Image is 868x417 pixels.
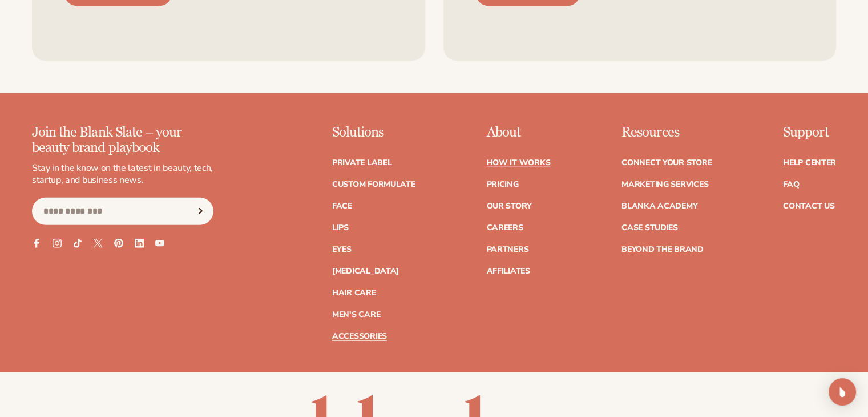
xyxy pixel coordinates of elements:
[486,267,530,275] a: Affiliates
[188,198,213,225] button: Subscribe
[332,202,352,210] a: Face
[332,125,415,140] p: Solutions
[486,202,531,210] a: Our Story
[332,224,349,232] a: Lips
[621,224,678,232] a: Case Studies
[621,202,697,210] a: Blanka Academy
[486,224,523,232] a: Careers
[332,289,376,297] a: Hair Care
[783,159,836,167] a: Help Center
[621,246,704,254] a: Beyond the brand
[621,181,708,189] a: Marketing services
[621,159,712,167] a: Connect your store
[621,125,712,140] p: Resources
[486,181,518,189] a: Pricing
[783,125,836,140] p: Support
[32,125,213,155] p: Join the Blank Slate – your beauty brand playbook
[486,159,550,167] a: How It Works
[332,311,380,319] a: Men's Care
[783,202,834,210] a: Contact Us
[783,181,799,189] a: FAQ
[332,246,352,254] a: Eyes
[332,181,415,189] a: Custom formulate
[332,159,391,167] a: Private label
[486,125,550,140] p: About
[332,332,387,340] a: Accessories
[32,162,213,186] p: Stay in the know on the latest in beauty, tech, startup, and business news.
[486,246,528,254] a: Partners
[829,378,856,406] div: Open Intercom Messenger
[332,267,399,275] a: [MEDICAL_DATA]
